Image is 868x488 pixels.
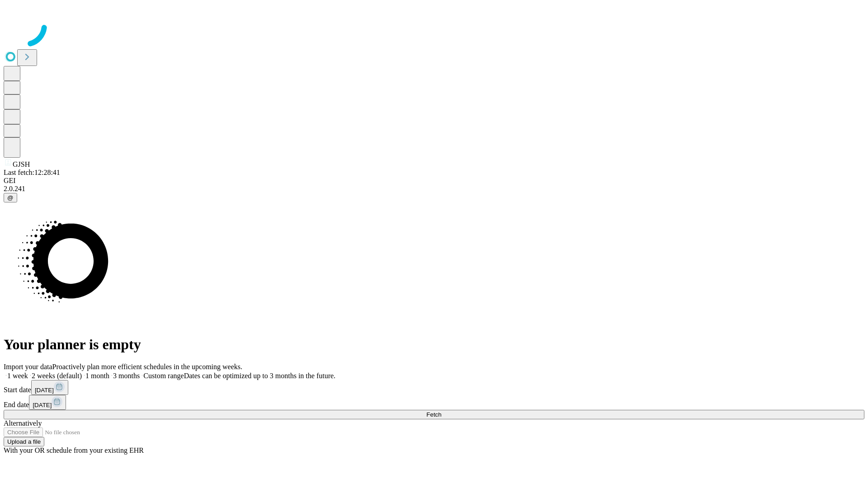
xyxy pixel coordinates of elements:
[31,380,68,395] button: [DATE]
[4,419,42,427] span: Alternatively
[143,372,184,380] span: Custom range
[35,387,54,394] span: [DATE]
[29,395,66,410] button: [DATE]
[4,185,864,193] div: 2.0.241
[4,446,144,454] span: With your OR schedule from your existing EHR
[32,372,82,380] span: 2 weeks (default)
[184,372,335,380] span: Dates can be optimized up to 3 months in the future.
[4,169,60,176] span: Last fetch: 12:28:41
[426,411,441,418] span: Fetch
[4,193,17,202] button: @
[52,363,242,371] span: Proactively plan more efficient schedules in the upcoming weeks.
[85,372,109,380] span: 1 month
[4,410,864,419] button: Fetch
[113,372,140,380] span: 3 months
[4,336,864,353] h1: Your planner is empty
[4,363,52,371] span: Import your data
[4,395,864,410] div: End date
[13,160,30,168] span: GJSH
[7,194,14,201] span: @
[4,380,864,395] div: Start date
[4,437,44,446] button: Upload a file
[7,372,28,380] span: 1 week
[4,177,864,185] div: GEI
[33,402,52,408] span: [DATE]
